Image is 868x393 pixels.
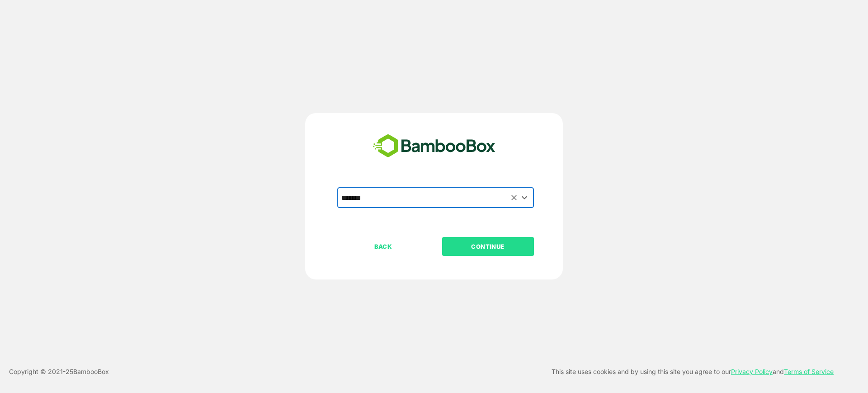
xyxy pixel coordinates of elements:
[338,241,429,251] p: BACK
[337,237,429,256] button: BACK
[552,366,834,377] p: This site uses cookies and by using this site you agree to our and
[443,241,533,251] p: CONTINUE
[509,192,519,203] button: Clear
[731,368,773,375] a: Privacy Policy
[442,237,534,256] button: CONTINUE
[519,191,531,204] button: Open
[9,366,109,377] p: Copyright © 2021- 25 BambooBox
[784,368,834,375] a: Terms of Service
[368,131,500,161] img: bamboobox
